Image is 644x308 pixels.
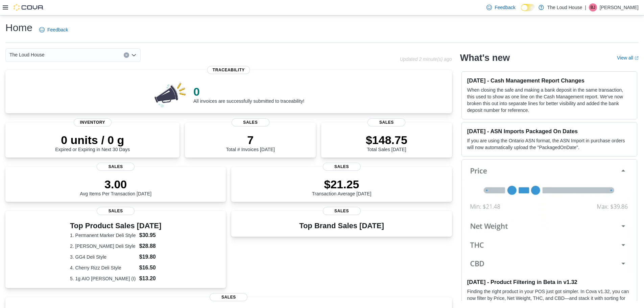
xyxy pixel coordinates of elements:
button: Clear input [124,52,129,58]
h3: [DATE] - Product Filtering in Beta in v1.32 [467,279,631,285]
img: 0 [153,81,188,108]
p: If you are using the Ontario ASN format, the ASN Import in purchase orders will now automatically... [467,137,631,151]
span: Sales [323,163,361,171]
div: Avg Items Per Transaction [DATE] [80,177,151,196]
span: Sales [232,118,269,126]
div: Brooke Jones [589,3,597,11]
div: Total Sales [DATE] [366,133,407,152]
h3: [DATE] - Cash Management Report Changes [467,77,631,84]
h1: Home [5,21,32,34]
div: Total # Invoices [DATE] [226,133,275,152]
dd: $28.88 [139,242,162,250]
dt: 4. Cherry Rizz Deli Style [70,264,137,271]
div: Transaction Average [DATE] [312,177,372,196]
p: $148.75 [366,133,407,147]
span: Feedback [47,26,68,33]
span: Sales [367,118,405,126]
dd: $19.80 [139,253,162,261]
button: Open list of options [131,52,137,58]
span: BJ [591,3,595,11]
dd: $16.50 [139,264,162,272]
span: Sales [97,207,135,215]
dt: 5. 1g AIO [PERSON_NAME] (I) [70,275,137,282]
p: When closing the safe and making a bank deposit in the same transaction, this used to show as one... [467,87,631,114]
p: | [585,3,586,11]
p: 7 [226,133,275,147]
svg: External link [635,56,639,60]
p: The Loud House [547,3,582,11]
a: Feedback [37,23,71,37]
p: Updated 2 minute(s) ago [400,56,452,62]
span: Sales [210,293,247,301]
span: Traceability [207,66,250,74]
span: The Loud House [9,51,45,59]
span: Sales [323,207,361,215]
p: $21.25 [312,177,372,191]
p: 0 units / 0 g [55,133,130,147]
dt: 3. GG4 Deli Style [70,254,137,260]
p: [PERSON_NAME] [600,3,639,11]
span: Inventory [74,118,112,126]
dt: 2. [PERSON_NAME] Deli Style [70,243,137,250]
a: View allExternal link [617,55,639,61]
h3: [DATE] - ASN Imports Packaged On Dates [467,128,631,135]
a: Feedback [484,1,518,14]
h2: What's new [460,52,510,63]
p: 0 [193,85,304,98]
h3: Top Brand Sales [DATE] [299,222,384,230]
div: All invoices are successfully submitted to traceability! [193,85,304,104]
input: Dark Mode [521,4,535,11]
img: Cova [14,4,44,11]
h3: Top Product Sales [DATE] [70,222,161,230]
dd: $30.95 [139,231,162,239]
p: 3.00 [80,177,151,191]
span: Sales [97,163,135,171]
div: Expired or Expiring in Next 30 Days [55,133,130,152]
dt: 1. Permanent Marker Deli Style [70,232,137,239]
dd: $13.20 [139,275,162,283]
span: Feedback [495,4,515,11]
